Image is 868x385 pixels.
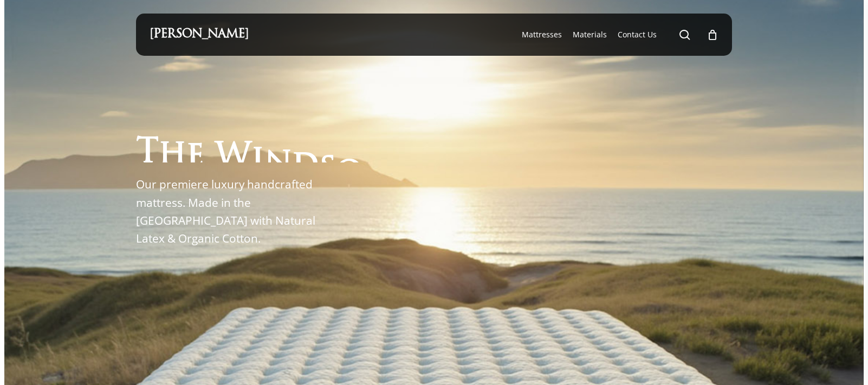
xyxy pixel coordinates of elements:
[136,175,339,247] p: Our premiere luxury handcrafted mattress. Made in the [GEOGRAPHIC_DATA] with Natural Latex & Orga...
[618,29,657,40] span: Contact Us
[215,142,251,175] span: W
[186,140,204,173] span: e
[136,137,159,170] span: T
[264,147,292,180] span: n
[573,29,607,40] span: Materials
[618,29,657,40] a: Contact Us
[136,129,385,162] h1: The Windsor
[516,14,718,56] nav: Main Menu
[522,29,562,40] span: Mattresses
[292,149,319,182] span: d
[159,139,186,172] span: h
[319,153,336,186] span: s
[573,29,607,40] a: Materials
[362,160,385,193] span: r
[522,29,562,40] a: Mattresses
[150,29,249,41] a: [PERSON_NAME]
[251,145,264,178] span: i
[336,156,362,189] span: o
